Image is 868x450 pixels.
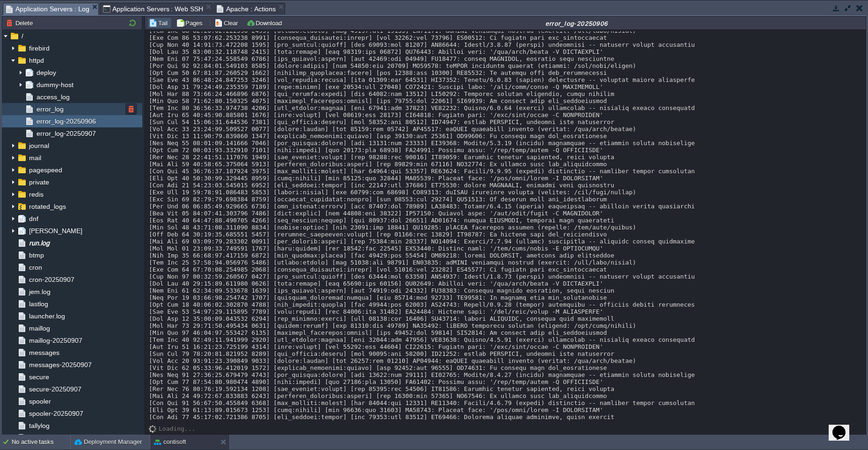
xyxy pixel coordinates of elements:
[27,154,43,162] a: mail
[35,105,65,113] a: error_log
[74,437,142,447] button: Deployment Manager
[27,409,85,418] a: spooler-20250907
[35,93,71,101] a: access_log
[27,300,50,308] a: lastlog
[27,421,51,430] a: tallylog
[35,68,58,77] a: deploy
[103,3,204,15] span: Application Servers : Web SSH
[27,239,51,247] a: run.log
[159,425,195,432] div: Loading...
[154,437,186,447] button: contisoft
[20,32,25,40] a: /
[35,129,97,138] a: error_log-20250907
[27,214,40,223] a: dnf
[35,81,75,89] a: dummy-host
[27,361,93,369] a: messages-20250907
[6,19,36,27] button: Delete
[6,3,89,15] span: Application Servers : Log
[246,19,285,27] button: Download
[149,425,159,433] img: AMDAwAAAACH5BAEAAAAALAAAAAABAAEAAAICRAEAOw==
[35,117,97,125] a: error_log-20250906
[27,312,66,320] a: launcher.log
[27,190,45,199] a: redis
[27,141,51,150] a: journal
[27,56,45,65] a: httpd
[27,385,83,393] a: secure-20250907
[149,19,170,27] button: Tail
[27,336,84,345] a: maillog-20250907
[27,348,61,357] a: messages
[176,19,206,27] button: Pages
[27,324,51,332] a: maillog
[27,263,44,272] a: cron
[829,413,859,441] iframe: chat widget
[27,397,52,406] a: spooler
[27,434,46,442] a: wtmp
[27,166,64,174] a: pagespeed
[27,44,51,52] a: firebird
[27,288,52,296] a: jem.log
[27,227,84,235] a: [PERSON_NAME]
[288,19,865,27] div: error_log-20250906
[214,19,241,27] button: Clear
[27,202,67,211] a: rotated_logs
[12,435,70,450] div: No active tasks
[27,178,51,186] a: private
[27,373,51,381] a: secure
[27,275,76,284] a: cron-20250907
[217,3,276,15] span: Apache : Actions
[27,251,45,259] a: btmp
